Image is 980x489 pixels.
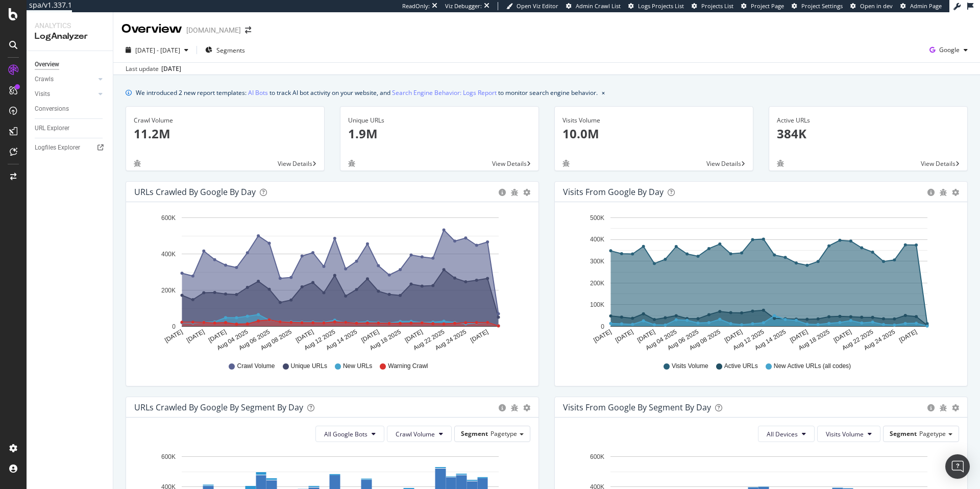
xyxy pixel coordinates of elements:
span: Active URLs [724,362,758,371]
text: [DATE] [404,328,424,344]
text: Aug 12 2025 [303,328,336,352]
text: Aug 04 2025 [644,328,678,352]
div: info banner [126,87,968,98]
div: URLs Crawled by Google By Segment By Day [134,402,303,412]
text: Aug 08 2025 [259,328,293,352]
a: URL Explorer [35,123,106,134]
div: arrow-right-arrow-left [245,27,251,34]
span: [DATE] - [DATE] [135,46,180,55]
text: 500K [590,214,604,222]
p: 384K [777,125,960,142]
text: Aug 22 2025 [841,328,874,352]
div: Visits [35,89,50,100]
text: [DATE] [636,328,656,344]
span: View Details [492,159,527,168]
span: View Details [921,159,955,168]
a: Admin Crawl List [566,2,621,10]
button: All Google Bots [315,426,384,442]
span: Segments [216,46,245,55]
button: [DATE] - [DATE] [121,42,192,58]
span: Segment [461,429,488,438]
div: ReadOnly: [402,2,430,10]
span: New URLs [343,362,372,371]
text: Aug 06 2025 [237,328,271,352]
span: Logs Projects List [638,2,684,10]
div: Overview [35,59,59,70]
text: [DATE] [163,328,184,344]
div: [DATE] [161,64,181,74]
text: Aug 22 2025 [412,328,446,352]
span: Admin Page [910,2,942,10]
text: Aug 14 2025 [325,328,358,352]
text: Aug 12 2025 [731,328,765,352]
p: 1.9M [348,125,531,142]
span: Open Viz Editor [517,2,558,10]
div: Open Intercom Messenger [945,454,970,479]
div: Analytics [35,20,105,31]
span: Unique URLs [291,362,327,371]
span: Crawl Volume [237,362,275,371]
text: 100K [590,301,604,308]
svg: A chart. [563,210,959,352]
a: Visits [35,89,95,100]
div: bug [134,160,141,167]
text: 200K [161,287,176,294]
text: 600K [161,214,176,222]
text: 200K [590,280,604,287]
span: Project Settings [801,2,843,10]
div: bug [777,160,784,167]
div: Crawl Volume [134,116,316,125]
text: 600K [590,453,604,460]
div: Conversions [35,104,69,114]
span: New Active URLs (all codes) [774,362,851,371]
svg: A chart. [134,210,530,352]
div: URL Explorer [35,123,69,134]
div: Visits from Google by day [563,187,664,197]
span: All Google Bots [324,430,367,438]
p: 11.2M [134,125,316,142]
span: Visits Volume [826,430,864,438]
a: Search Engine Behavior: Logs Report [392,87,497,98]
div: Crawls [35,74,54,85]
a: Open in dev [850,2,893,10]
span: Open in dev [860,2,893,10]
text: 300K [590,258,604,265]
span: Pagetype [919,429,946,438]
a: Project Page [741,2,784,10]
text: Aug 24 2025 [434,328,468,352]
text: [DATE] [789,328,809,344]
span: Visits Volume [672,362,708,371]
div: bug [348,160,355,167]
span: Warning Crawl [388,362,428,371]
div: Unique URLs [348,116,531,125]
div: Visits from Google By Segment By Day [563,402,711,412]
a: Projects List [692,2,733,10]
a: Logs Projects List [628,2,684,10]
div: [DOMAIN_NAME] [186,25,241,35]
span: View Details [706,159,741,168]
text: 0 [172,323,176,330]
div: circle-info [499,189,506,196]
p: 10.0M [562,125,745,142]
text: Aug 14 2025 [753,328,787,352]
div: circle-info [927,404,935,411]
span: Pagetype [491,429,517,438]
text: [DATE] [898,328,918,344]
span: View Details [278,159,312,168]
text: [DATE] [185,328,206,344]
div: URLs Crawled by Google by day [134,187,256,197]
span: Google [939,45,960,54]
span: Crawl Volume [396,430,435,438]
div: bug [940,404,947,411]
span: Project Page [751,2,784,10]
div: gear [952,189,959,196]
button: All Devices [758,426,815,442]
text: Aug 08 2025 [688,328,722,352]
text: [DATE] [592,328,612,344]
div: Last update [126,64,181,74]
text: [DATE] [832,328,853,344]
div: Viz Debugger: [445,2,482,10]
text: [DATE] [360,328,380,344]
div: bug [511,404,518,411]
